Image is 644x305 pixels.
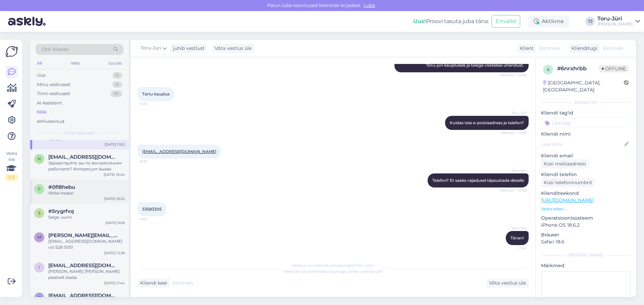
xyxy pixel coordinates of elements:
[140,217,165,222] span: 11:02
[541,238,631,245] p: Safari 18.6
[486,279,529,288] div: Võta vestlus üle
[5,174,17,180] div: 1 / 3
[37,90,70,97] div: Tiimi vestlused
[541,222,631,229] p: iPhone OS 18.6.2
[42,46,68,53] span: Otsi kliente
[104,172,125,177] div: [DATE] 16:44
[104,281,125,286] div: [DATE] 11:44
[491,15,520,28] button: Emailid
[105,220,125,225] div: [DATE] 9:06
[38,295,41,300] span: p
[37,109,47,116] div: Kõik
[142,149,216,154] a: [EMAIL_ADDRESS][DOMAIN_NAME]
[501,110,527,116] span: Toru-Jüri
[541,152,631,159] p: Kliendi email
[48,262,118,269] span: indre87@hotmail.com
[432,178,524,183] span: Telefon? Et saaks vajadusel täpsustada detaile
[501,130,527,135] span: Nähtud ✓ 10:51
[48,214,125,220] div: Selge, uurin
[38,235,41,240] span: m
[541,197,594,203] a: [URL][DOMAIN_NAME]
[597,16,633,21] div: Toru-Jüri
[48,184,75,190] span: #0fl8hebu
[36,59,43,68] div: All
[501,226,527,231] span: Toru-Jüri
[500,73,527,78] span: Nähtud ✓ 10:50
[292,263,374,268] span: Vestlus on määratud kasutajale Toru-Jüri
[170,45,205,52] div: juhib vestlust
[541,171,631,178] p: Kliendi telefon
[5,45,18,58] img: Askly Logo
[48,154,118,160] span: natalipet1975@gmail.com
[48,269,125,281] div: [PERSON_NAME] [PERSON_NAME] peatselt teada
[569,45,597,52] div: Klienditugi
[501,168,527,173] span: Toru-Jüri
[547,67,549,72] span: 6
[541,118,631,128] input: Lisa tag
[140,101,165,106] span: 10:51
[362,2,377,8] span: Luba
[541,159,589,168] div: Küsi meiliaadressi
[69,59,81,68] div: Web
[38,156,41,161] span: n
[212,44,254,53] div: Võta vestlus üle
[112,72,122,79] div: 0
[104,196,125,201] div: [DATE] 16:22
[104,250,125,255] div: [DATE] 12:26
[541,99,631,105] div: Kliendi info
[500,188,527,193] span: Nähtud ✓ 10:52
[557,65,599,73] div: # 6nrxhrbb
[599,65,629,72] span: Offline
[38,186,41,192] span: 0
[541,252,631,258] div: [PERSON_NAME]
[528,15,569,27] div: Aktiivne
[346,269,383,274] i: „Võtke vestlus üle”
[112,81,122,88] div: 0
[173,280,193,287] span: Estonian
[48,190,125,196] div: Võtke heaks!
[48,208,74,214] span: #5rygrfvq
[37,72,45,79] div: Uus
[413,18,426,24] b: Uus!
[141,45,161,52] span: Toru-Jüri
[517,45,534,52] div: Klient
[105,142,125,147] div: [DATE] 11:02
[541,141,623,148] input: Lisa nimi
[597,16,640,27] a: Toru-Jüri[PERSON_NAME]
[541,131,631,138] p: Kliendi nimi
[48,160,125,172] div: Здравствуйте, вы по воскресеньям работаете? Интересует йыхви
[140,159,165,164] span: 10:51
[65,130,94,136] span: Kõik vestlused
[142,207,162,212] span: 53583305
[541,215,631,222] p: Operatsioonisüsteem
[39,265,40,270] span: i
[107,59,123,68] div: Socials
[38,211,41,216] span: 5
[541,262,631,269] p: Märkmed
[413,17,489,25] div: Proovi tasuta juba täna:
[541,178,595,187] div: Küsi telefoninumbrit
[138,280,167,287] div: Kliendi keel
[543,79,624,93] div: [GEOGRAPHIC_DATA], [GEOGRAPHIC_DATA]
[283,269,383,274] span: Vestluse ülevõtmiseks vajutage
[48,238,125,250] div: [EMAIL_ADDRESS][DOMAIN_NAME] või 528 0051
[539,45,560,52] span: Estonian
[541,109,631,117] p: Kliendi tag'id
[111,90,122,97] div: 10
[597,21,633,27] div: [PERSON_NAME]
[450,120,524,125] span: Kuidas teie e-postiaadress ja telefon?
[37,118,64,125] div: Arhiveeritud
[603,45,624,52] span: Estonian
[48,293,118,299] span: patxiotermin@gmail.com
[541,190,631,197] p: Klienditeekond
[541,231,631,238] p: Brauser
[501,245,527,250] span: 11:02
[142,91,170,96] span: Tartu kauplus
[5,150,17,180] div: Vaata siia
[541,206,631,212] p: Vaata edasi ...
[37,100,62,106] div: AI Assistent
[585,17,595,26] div: TJ
[48,232,118,238] span: marko.veri@mail.ee
[37,81,70,88] div: Minu vestlused
[511,235,524,240] span: Tänan!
